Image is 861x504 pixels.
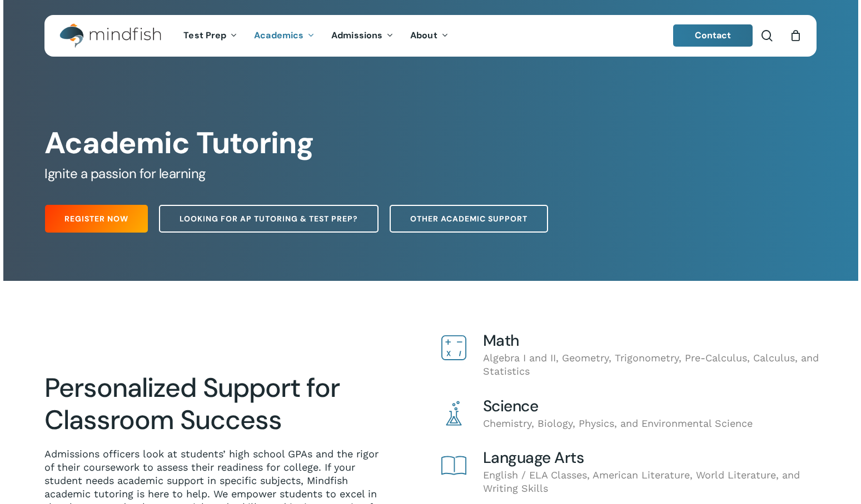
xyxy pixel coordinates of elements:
a: Admissions [323,31,402,41]
span: About [410,29,437,41]
a: About [402,31,457,41]
div: Algebra I and II, Geometry, Trigonometry, Pre-Calculus, Calculus, and Statistics [483,332,835,378]
h1: Academic Tutoring [44,125,816,161]
span: Other Academic Support [410,213,527,224]
nav: Main Menu [175,15,456,57]
span: Admissions [331,29,382,41]
a: Academics [246,31,323,41]
span: Contact [695,29,731,41]
a: Other Academic Support [390,205,548,233]
div: English / ELA Classes, American Literature, World Literature, and Writing Skills [483,450,835,495]
span: Looking for AP Tutoring & Test Prep? [180,213,358,224]
a: Register Now [45,205,148,233]
h5: Ignite a passion for learning [44,165,816,183]
a: Looking for AP Tutoring & Test Prep? [159,205,379,233]
h4: Math [483,332,835,349]
span: Academics [254,29,303,41]
span: Register Now [64,213,128,224]
div: Chemistry, Biology, Physics, and Environmental Science [483,398,835,430]
h2: Personalized Support for Classroom Success [44,372,388,436]
h4: Language Arts [483,450,835,466]
h4: Science [483,398,835,415]
a: Test Prep [175,31,246,41]
span: Test Prep [183,29,226,41]
a: Cart [789,29,802,42]
a: Contact [673,24,753,47]
header: Main Menu [44,15,817,57]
